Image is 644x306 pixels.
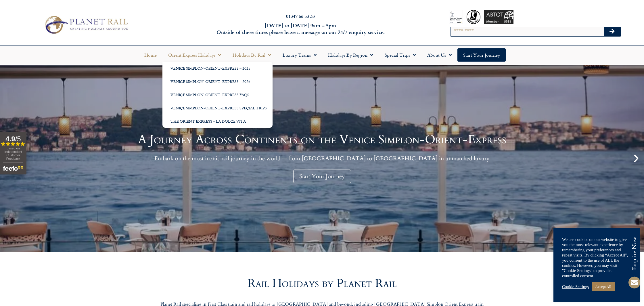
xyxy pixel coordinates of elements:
a: Venice Simplon-Orient-Express – 2026 [162,75,273,88]
a: Start Your Journey [293,170,351,183]
a: Home [139,48,162,62]
a: The Orient Express – La Dolce Vita [162,115,273,128]
a: Accept All [592,282,615,291]
a: Holidays by Rail [227,48,277,62]
p: Embark on the most iconic rail journey in the world — from [GEOGRAPHIC_DATA] to [GEOGRAPHIC_DATA]... [138,155,506,162]
div: Next slide [631,153,641,163]
a: Venice Simplon-Orient-Express – 2025 [162,62,273,75]
a: Special Trips [379,48,421,62]
a: Luxury Trains [277,48,322,62]
ul: Orient Express Holidays [162,62,273,128]
a: 01347 66 53 33 [286,13,315,19]
a: Start your Journey [457,48,506,62]
div: We use cookies on our website to give you the most relevant experience by remembering your prefer... [562,237,631,278]
h1: A Journey Across Continents on the Venice Simplon-Orient-Express [138,134,506,146]
h2: Rail Holidays by Planet Rail [158,278,486,289]
button: Search [604,27,620,36]
a: Venice Simplon-Orient-Express FAQs [162,88,273,101]
a: Venice Simplon-Orient-Express Special Trips [162,101,273,115]
a: About Us [421,48,457,62]
a: Holidays by Region [322,48,379,62]
a: Cookie Settings [562,284,589,289]
nav: Menu [3,48,641,62]
a: Orient Express Holidays [162,48,227,62]
h6: [DATE] to [DATE] 9am – 5pm Outside of these times please leave a message on our 24/7 enquiry serv... [173,22,428,36]
img: Planet Rail Train Holidays Logo [41,14,130,36]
